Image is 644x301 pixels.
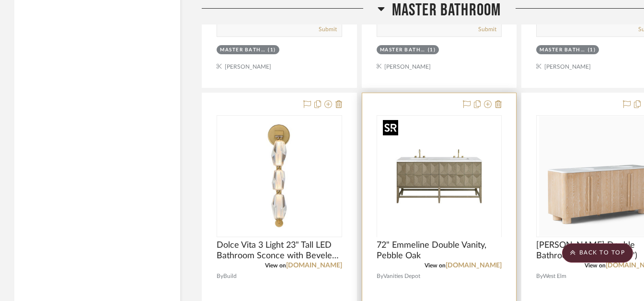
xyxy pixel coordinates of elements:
span: By [536,272,543,281]
div: Master Bathroom [220,47,265,54]
button: Submit [319,25,337,34]
span: By [217,272,223,281]
span: Vanities Depot [383,272,420,281]
span: View on [585,263,606,268]
span: View on [265,263,286,268]
img: 72" Emmeline Double Vanity, Pebble Oak [379,116,499,236]
span: 72" Emmeline Double Vanity, Pebble Oak [377,240,502,261]
scroll-to-top-button: BACK TO TOP [562,243,633,263]
div: (1) [588,47,596,54]
span: Build [223,272,237,281]
a: [DOMAIN_NAME] [286,262,342,269]
span: View on [425,263,446,268]
button: Submit [478,25,496,34]
a: [DOMAIN_NAME] [446,262,502,269]
div: Master Bathroom [540,47,585,54]
div: Master Bathroom [380,47,425,54]
div: (1) [268,47,276,54]
span: By [377,272,383,281]
div: (1) [428,47,436,54]
span: Dolce Vita 3 Light 23" Tall LED Bathroom Sconce with Beveled Crystal Shades [217,240,342,261]
div: 0 [377,116,502,237]
span: West Elm [543,272,566,281]
img: Dolce Vita 3 Light 23" Tall LED Bathroom Sconce with Beveled Crystal Shades [219,116,339,236]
